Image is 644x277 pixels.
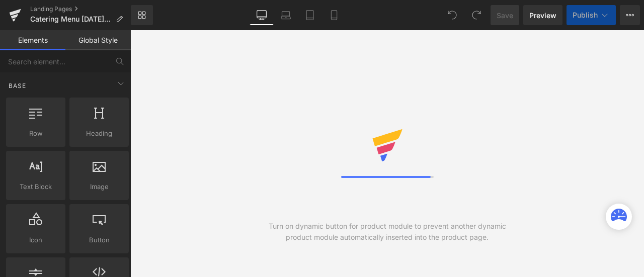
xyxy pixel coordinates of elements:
[8,81,27,90] span: Base
[529,10,556,21] span: Preview
[442,5,462,25] button: Undo
[620,5,640,25] button: More
[497,10,513,21] span: Save
[322,5,346,25] a: Mobile
[259,221,516,243] div: Turn on dynamic button for product module to prevent another dynamic product module automatically...
[131,5,153,25] a: New Library
[30,5,131,13] a: Landing Pages
[65,30,131,50] a: Global Style
[9,128,62,139] span: Row
[250,5,274,25] a: Desktop
[573,11,598,19] span: Publish
[298,5,322,25] a: Tablet
[9,181,62,192] span: Text Block
[72,128,126,139] span: Heading
[30,15,112,23] span: Catering Menu [DATE]-[DATE]
[72,235,126,245] span: Button
[567,5,616,25] button: Publish
[72,181,126,192] span: Image
[523,5,562,25] a: Preview
[9,235,62,245] span: Icon
[274,5,298,25] a: Laptop
[466,5,487,25] button: Redo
